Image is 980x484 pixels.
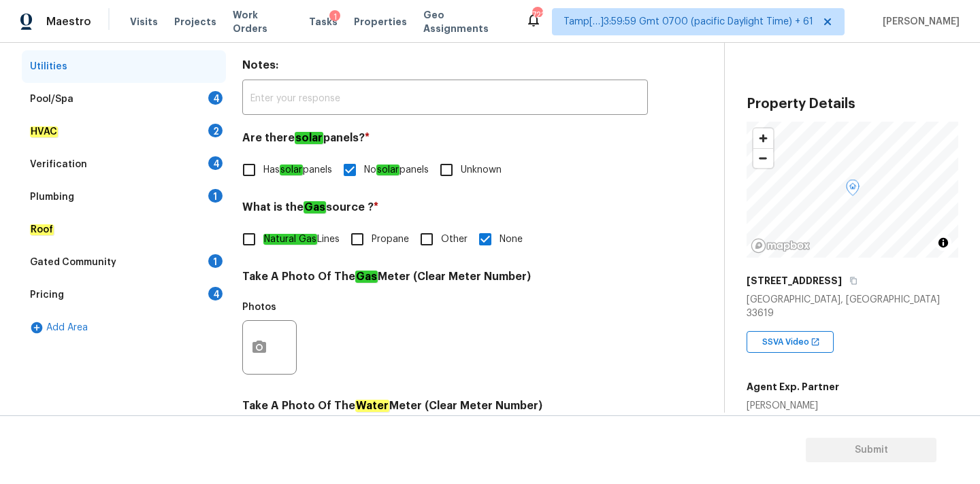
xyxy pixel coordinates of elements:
[208,91,223,105] div: 4
[753,128,773,148] button: Zoom in
[811,337,820,347] img: Open In New Icon
[461,163,502,177] span: Unknown
[304,201,326,213] em: Gas
[242,302,276,312] h5: Photos
[30,60,67,73] div: Utilities
[242,58,648,77] h4: Notes:
[753,148,773,168] button: Zoom out
[762,335,815,349] span: SSVA Video
[208,287,223,300] div: 4
[939,235,947,250] span: Toggle attribution
[242,201,648,220] h4: What is the source ?
[30,288,64,302] div: Pricing
[372,232,409,247] span: Propane
[423,8,509,35] span: Geo Assignments
[30,126,58,137] em: HVAC
[208,254,223,268] div: 1
[747,97,958,111] h3: Property Details
[30,158,87,171] div: Verification
[364,163,429,177] span: No panels
[747,331,834,353] div: SSVA Video
[747,274,842,288] h5: [STREET_ADDRESS]
[747,293,958,320] div: [GEOGRAPHIC_DATA], [GEOGRAPHIC_DATA] 33619
[174,15,216,29] span: Projects
[46,15,91,29] span: Maestro
[280,165,303,175] em: solar
[263,232,340,247] span: Lines
[242,270,648,289] h4: Take A Photo Of The Meter (Clear Meter Number)
[935,235,951,251] button: Toggle attribution
[22,311,226,344] div: Add Area
[242,83,648,115] input: Enter your response
[130,15,158,29] span: Visits
[242,131,648,150] h4: Are there panels?
[355,271,378,283] em: Gas
[846,179,860,201] div: Map marker
[747,122,958,258] canvas: Map
[847,275,860,287] button: Copy Address
[30,224,54,235] em: Roof
[877,15,960,29] span: [PERSON_NAME]
[355,400,389,412] em: Water
[751,238,811,254] a: Mapbox homepage
[263,163,332,177] span: Has panels
[30,256,116,269] div: Gated Community
[354,15,407,29] span: Properties
[30,190,74,204] div: Plumbing
[441,232,468,247] span: Other
[309,17,338,27] span: Tasks
[747,399,839,413] div: [PERSON_NAME]
[295,132,323,144] em: solar
[263,234,317,245] em: Natural Gas
[563,15,813,29] span: Tamp[…]3:59:59 Gmt 0700 (pacific Daylight Time) + 61
[233,8,293,35] span: Work Orders
[208,189,223,203] div: 1
[532,8,542,22] div: 722
[753,149,773,168] span: Zoom out
[208,124,223,137] div: 2
[500,232,523,247] span: None
[208,156,223,170] div: 4
[242,399,648,418] h4: Take A Photo Of The Meter (Clear Meter Number)
[329,10,340,24] div: 1
[747,380,839,394] h5: Agent Exp. Partner
[30,92,73,106] div: Pool/Spa
[376,165,399,175] em: solar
